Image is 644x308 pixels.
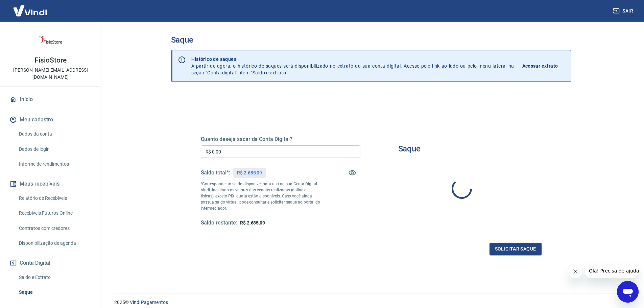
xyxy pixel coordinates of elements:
a: Saldo e Extrato [16,270,93,284]
button: Meu cadastro [8,112,93,127]
button: Sair [612,5,636,17]
iframe: Botão para abrir a janela de mensagens [617,281,639,303]
span: R$ 2.685,09 [240,220,265,226]
p: *Corresponde ao saldo disponível para uso na sua Conta Digital Vindi. Incluindo os valores das ve... [201,181,320,211]
a: Dados da conta [16,127,93,141]
a: Acessar extrato [522,56,566,76]
h3: Saque [398,144,421,153]
p: FisioStore [34,57,67,64]
p: [PERSON_NAME][EMAIL_ADDRESS][DOMAIN_NAME] [5,67,96,81]
h5: Saldo total*: [201,169,230,176]
h5: Saldo restante: [201,219,237,227]
h5: Quanto deseja sacar da Conta Digital? [201,136,360,143]
a: Vindi Pagamentos [130,300,168,305]
button: Meus recebíveis [8,176,93,191]
p: A partir de agora, o histórico de saques será disponibilizado no extrato da sua conta digital. Ac... [191,56,514,76]
a: Informe de rendimentos [16,157,93,171]
iframe: Fechar mensagem [569,265,582,278]
a: Relatório de Recebíveis [16,191,93,205]
h3: Saque [171,35,571,45]
img: f4093ee0-b948-48fc-8f5f-5be1a5a284df.jpeg [37,27,64,54]
button: Solicitar saque [490,243,542,255]
button: Conta Digital [8,256,93,270]
a: Saque [16,285,93,299]
a: Disponibilização de agenda [16,236,93,250]
iframe: Mensagem da empresa [585,263,639,278]
span: Olá! Precisa de ajuda? [4,5,57,10]
p: Acessar extrato [522,63,558,69]
p: 2025 © [114,299,628,306]
a: Recebíveis Futuros Online [16,206,93,220]
p: Histórico de saques [191,56,514,63]
p: R$ 2.685,09 [237,169,262,176]
a: Contratos com credores [16,221,93,235]
a: Início [8,92,93,107]
img: Vindi [8,0,52,21]
a: Dados de login [16,142,93,156]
